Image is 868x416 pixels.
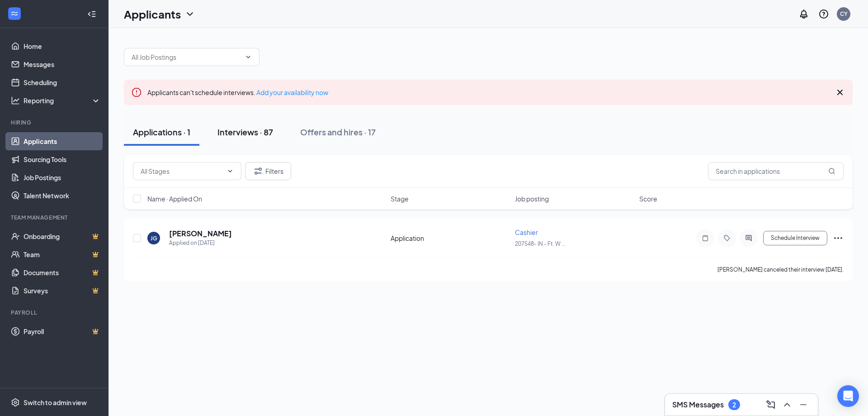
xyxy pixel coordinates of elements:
h5: [PERSON_NAME] [169,229,232,239]
svg: ChevronUp [782,399,793,410]
div: Hiring [11,119,99,126]
svg: ChevronDown [226,167,234,175]
input: All Stages [141,166,223,176]
svg: MagnifyingGlass [828,167,835,175]
div: Payroll [11,309,99,316]
svg: Minimize [798,399,809,410]
div: Interviews · 87 [217,126,273,138]
div: Reporting [24,96,101,105]
a: Job Postings [24,168,101,186]
svg: WorkstreamLogo [10,9,19,18]
svg: ComposeMessage [765,399,776,410]
svg: ActiveChat [743,234,754,242]
div: CY [840,10,848,18]
h1: Applicants [124,6,181,22]
svg: Notifications [798,9,809,19]
div: Switch to admin view [24,398,87,407]
svg: Settings [11,398,20,407]
a: SurveysCrown [24,282,101,300]
div: [PERSON_NAME] canceled their interview [DATE]. [717,265,844,274]
a: Scheduling [24,73,101,91]
a: PayrollCrown [24,322,101,340]
a: OnboardingCrown [24,227,101,245]
svg: Ellipses [833,233,844,244]
a: DocumentsCrown [24,263,101,282]
div: Applied on [DATE] [169,239,232,248]
svg: Error [131,87,142,98]
input: Search in applications [708,162,844,180]
a: Home [24,37,101,55]
h3: SMS Messages [672,400,724,410]
span: Stage [391,194,409,203]
div: 2 [732,401,736,409]
svg: Filter [253,166,264,177]
span: 207548- IN - Ft. W ... [515,240,566,247]
svg: ChevronDown [184,9,195,19]
button: Filter Filters [245,162,291,180]
div: Open Intercom Messenger [837,385,859,407]
a: Add your availability now [256,88,328,96]
button: Minimize [796,397,811,412]
div: JG [151,234,157,242]
div: Application [391,234,509,243]
svg: Tag [722,234,732,242]
button: ChevronUp [780,397,794,412]
div: Applications · 1 [133,126,190,138]
svg: Collapse [87,10,96,19]
a: Talent Network [24,186,101,205]
div: Offers and hires · 17 [300,126,376,138]
span: Cashier [515,228,538,236]
button: Schedule Interview [763,231,827,245]
svg: ChevronDown [245,53,252,61]
a: Applicants [24,132,101,150]
a: Sourcing Tools [24,150,101,168]
span: Applicants can't schedule interviews. [147,88,328,96]
svg: QuestionInfo [818,9,829,19]
span: Score [639,194,657,203]
span: Name · Applied On [147,194,202,203]
a: TeamCrown [24,245,101,263]
span: Job posting [515,194,549,203]
button: ComposeMessage [764,397,778,412]
input: All Job Postings [132,52,241,62]
svg: Cross [835,87,845,98]
div: Team Management [11,214,99,221]
a: Messages [24,55,101,73]
svg: Analysis [11,96,20,105]
svg: Note [700,234,711,242]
